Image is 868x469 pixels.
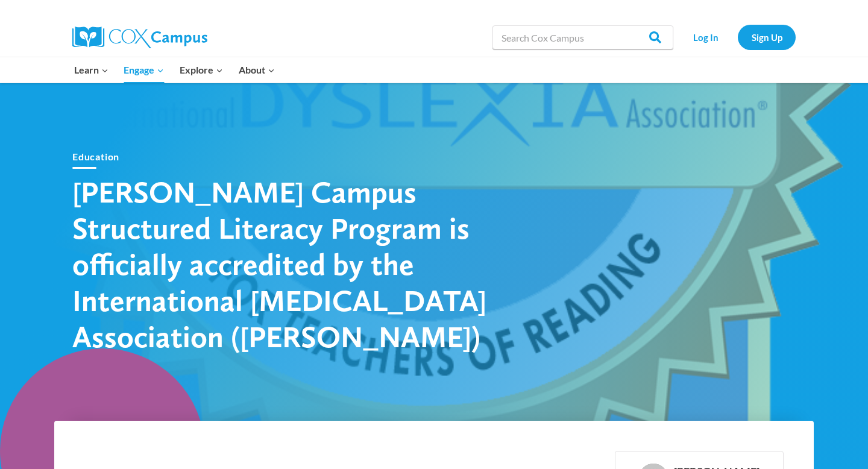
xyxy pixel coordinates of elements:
[74,62,108,78] span: Learn
[72,174,494,354] h1: [PERSON_NAME] Campus Structured Literacy Program is officially accredited by the International [M...
[492,25,673,49] input: Search Cox Campus
[679,25,732,49] a: Log In
[738,25,796,49] a: Sign Up
[239,62,275,78] span: About
[72,27,207,48] img: Cox Campus
[66,57,282,83] nav: Primary Navigation
[72,151,119,162] a: Education
[124,62,164,78] span: Engage
[679,25,796,49] nav: Secondary Navigation
[180,62,223,78] span: Explore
